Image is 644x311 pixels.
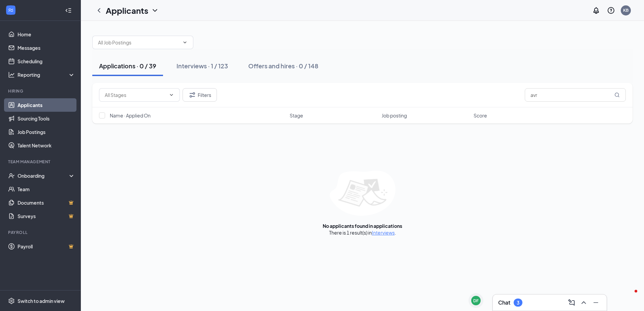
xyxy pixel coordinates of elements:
svg: Minimize [592,299,600,307]
div: KB [623,7,629,13]
div: Applications · 0 / 39 [99,62,156,70]
svg: ChevronDown [169,92,174,98]
h3: Chat [498,299,510,306]
span: Job posting [382,112,407,119]
a: Scheduling [18,55,75,68]
svg: Notifications [592,6,600,14]
svg: ComposeMessage [568,299,576,307]
span: Stage [290,112,303,119]
a: Team [18,182,75,196]
button: ComposeMessage [566,297,577,308]
div: Switch to admin view [18,298,65,304]
div: Reporting [18,71,75,78]
button: Filter Filters [183,88,217,102]
svg: UserCheck [8,172,15,179]
a: Messages [18,41,75,55]
iframe: Intercom live chat [621,288,637,304]
svg: Settings [8,298,15,304]
svg: Filter [188,91,196,99]
a: Interviews [372,230,395,236]
a: Sourcing Tools [18,112,75,125]
div: Onboarding [18,172,69,179]
a: PayrollCrown [18,240,75,253]
a: SurveysCrown [18,209,75,223]
svg: ChevronDown [182,40,188,45]
div: Interviews · 1 / 123 [176,62,228,70]
div: Team Management [8,159,74,165]
svg: ChevronUp [580,299,588,307]
div: Offers and hires · 0 / 148 [248,62,318,70]
svg: ChevronLeft [95,6,103,14]
input: All Job Postings [98,39,180,46]
span: Score [474,112,487,119]
a: DocumentsCrown [18,196,75,209]
div: There is 1 result(s) in . [329,229,396,236]
svg: MagnifyingGlass [614,92,620,98]
div: Hiring [8,88,74,94]
svg: WorkstreamLogo [7,7,14,13]
button: Minimize [590,297,601,308]
svg: Collapse [65,7,72,14]
svg: ChevronDown [151,6,159,14]
div: No applicants found in applications [323,222,402,229]
img: empty-state [330,171,395,216]
span: Name · Applied On [110,112,151,119]
div: DF [473,298,479,304]
h1: Applicants [106,5,148,16]
a: Home [18,28,75,41]
div: Payroll [8,230,74,235]
input: All Stages [105,91,166,99]
button: ChevronUp [578,297,589,308]
svg: QuestionInfo [607,6,615,14]
a: Job Postings [18,125,75,139]
div: 3 [517,300,519,306]
input: Search in applications [525,88,626,102]
a: Talent Network [18,139,75,152]
a: Applicants [18,98,75,112]
svg: Analysis [8,71,15,78]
